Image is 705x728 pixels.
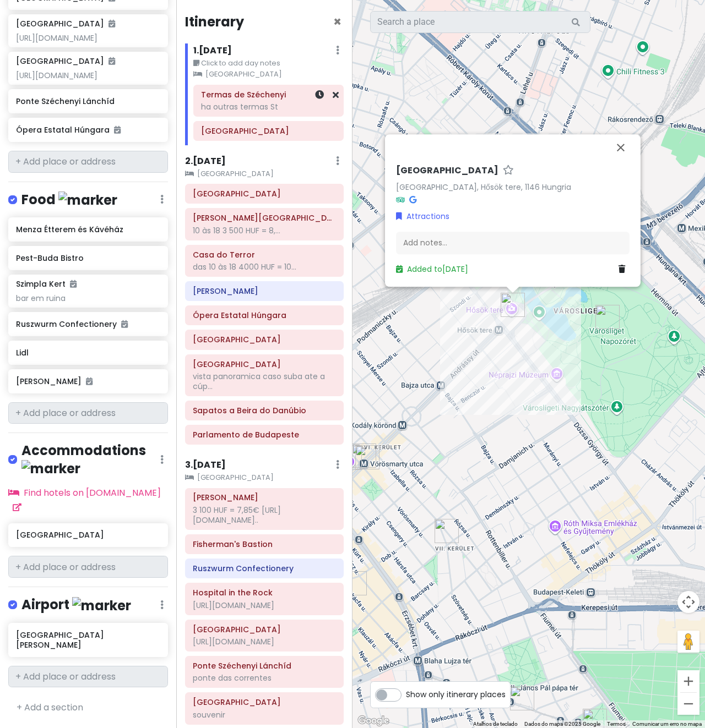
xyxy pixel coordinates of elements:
[8,666,168,688] input: + Add place or address
[396,232,630,255] div: Add notes...
[619,263,630,275] a: Delete place
[16,96,160,106] h6: Ponte Széchenyi Lánchíd
[185,459,226,471] h6: 3 . [DATE]
[8,402,168,424] input: + Add place or address
[72,597,131,614] img: marker
[16,225,160,234] h6: Menza Étterem és Kávéház
[121,320,128,328] i: Added to itinerary
[16,319,160,329] h6: Ruszwurm Confectionery
[193,710,336,720] div: souvenir
[193,189,336,199] h6: Avenida Andrássy
[473,720,518,728] button: Atalhos de teclado
[315,89,324,101] a: Set a time
[17,701,83,714] a: + Add a section
[355,445,379,469] div: Franz Liszt Memorial Museum
[510,686,534,710] div: Impulso Fashion Hotel
[21,460,80,477] img: marker
[8,556,168,578] input: + Add place or address
[16,253,160,263] h6: Pest-Buda Bistro
[607,721,626,727] a: Termos (abre num novo separador)
[185,472,344,483] small: [GEOGRAPHIC_DATA]
[201,102,336,112] div: ha outras termas St
[370,11,590,33] input: Search a place
[16,19,115,29] h6: [GEOGRAPHIC_DATA]
[501,293,525,317] div: Praça dos Heróis
[16,630,160,650] h6: [GEOGRAPHIC_DATA][PERSON_NAME]
[193,286,336,296] h6: Mazel Tov
[201,90,336,100] h6: Termas de Széchenyi
[677,693,699,715] button: Reduzir
[396,165,498,177] h6: [GEOGRAPHIC_DATA]
[86,377,93,385] i: Added to itinerary
[193,563,336,573] h6: Ruszwurm Confectionery
[185,156,226,167] h6: 2 . [DATE]
[109,57,115,65] i: Added to itinerary
[193,226,336,236] div: 10 às 18 3 500 HUF = 8,...
[632,721,702,727] a: Comunicar um erro no mapa
[355,714,392,728] img: Google
[193,625,336,634] h6: Castelo de Buda
[396,210,449,222] a: Attractions
[185,13,244,30] h4: Itinerary
[193,406,336,415] h6: Sapatos a Beira do Danúbio
[58,191,117,209] img: marker
[333,89,339,101] a: Remove from day
[193,371,336,391] div: vista panoramica caso suba ate a cúp...
[193,250,336,260] h6: Casa do Terror
[16,70,160,80] div: [URL][DOMAIN_NAME]
[396,182,571,193] a: [GEOGRAPHIC_DATA], Hősök tere, 1146 Hungria
[193,359,336,369] h6: Basílica de Santo Estêvão
[193,637,336,647] div: [URL][DOMAIN_NAME]
[193,262,336,272] div: das 10 às 18 4000 HUF = 10...
[608,134,634,161] button: Fechar
[193,661,336,671] h6: Ponte Széchenyi Lánchíd
[193,335,336,344] h6: Elizabeth Square
[193,430,336,440] h6: Parlamento de Budapeste
[21,191,117,209] h4: Food
[333,15,341,29] button: Close
[396,264,468,275] a: Added to[DATE]
[16,279,77,289] h6: Szimpla Kert
[677,591,699,613] button: Controlos da câmara do mapa
[193,588,336,598] h6: Hospital in the Rock
[333,13,341,31] span: Close itinerary
[8,486,161,513] a: Find hotels on [DOMAIN_NAME]
[503,165,514,177] a: Star place
[16,293,160,303] div: bar em ruina
[193,505,336,525] div: 3 100 HUF = 7,85€ [URL][DOMAIN_NAME]..
[109,20,115,28] i: Added to itinerary
[16,530,160,540] h6: [GEOGRAPHIC_DATA]
[352,444,376,468] div: Avenida Andrássy
[16,376,160,386] h6: [PERSON_NAME]
[343,571,367,595] div: Mazel Tov
[396,195,405,203] i: Tripadvisor
[524,721,600,727] span: Dados do mapa ©2025 Google
[16,348,160,358] h6: Lidl
[193,310,336,320] h6: Ópera Estatal Húngara
[8,151,168,173] input: + Add place or address
[201,126,336,136] h6: Praça dos Heróis
[193,213,336,223] h6: Franz Liszt Memorial Museum
[16,33,160,43] div: [URL][DOMAIN_NAME]
[677,631,699,653] button: Arraste o Pegman para o mapa para abrir o Street View
[21,596,131,614] h4: Airport
[193,697,336,707] h6: Great Market Hall
[70,280,77,288] i: Added to itinerary
[409,195,416,203] i: Google Maps
[193,69,344,80] small: [GEOGRAPHIC_DATA]
[595,305,620,329] div: Városliget
[193,600,336,610] div: [URL][DOMAIN_NAME]
[193,58,344,69] small: Click to add day notes
[435,519,459,543] div: Erzsébetváros
[193,539,336,549] h6: Fisherman's Bastion
[114,126,121,134] i: Added to itinerary
[677,670,699,692] button: Ampliar
[185,168,344,179] small: [GEOGRAPHIC_DATA]
[16,125,160,135] h6: Ópera Estatal Húngara
[193,45,232,57] h6: 1 . [DATE]
[193,673,336,683] div: ponte das correntes
[16,56,115,66] h6: [GEOGRAPHIC_DATA]
[406,688,506,700] span: Show only itinerary places
[355,714,392,728] a: Abrir esta área no Google Maps (abre uma nova janela)
[193,492,336,502] h6: Matthias Church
